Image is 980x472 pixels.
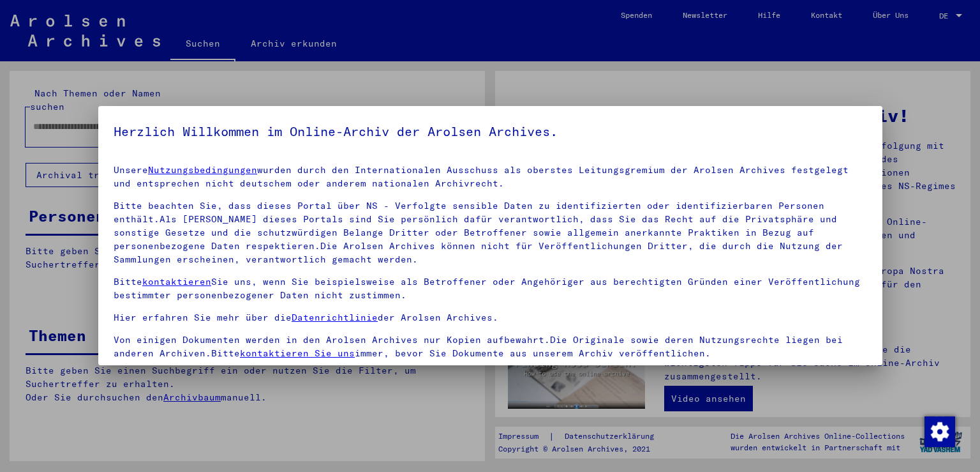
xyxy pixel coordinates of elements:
p: Von einigen Dokumenten werden in den Arolsen Archives nur Kopien aufbewahrt.Die Originale sowie d... [114,333,867,360]
img: Zustimmung ändern [924,416,955,447]
p: Bitte Sie uns, wenn Sie beispielsweise als Betroffener oder Angehöriger aus berechtigten Gründen ... [114,275,867,302]
a: Nutzungsbedingungen [148,164,257,176]
p: Bitte beachten Sie, dass dieses Portal über NS - Verfolgte sensible Daten zu identifizierten oder... [114,199,867,266]
h5: Herzlich Willkommen im Online-Archiv der Arolsen Archives. [114,121,867,142]
a: kontaktieren [142,276,211,287]
p: Hier erfahren Sie mehr über die der Arolsen Archives. [114,311,867,324]
a: Datenrichtlinie [292,312,378,323]
a: kontaktieren Sie uns [240,347,355,359]
p: Unsere wurden durch den Internationalen Ausschuss als oberstes Leitungsgremium der Arolsen Archiv... [114,164,867,190]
